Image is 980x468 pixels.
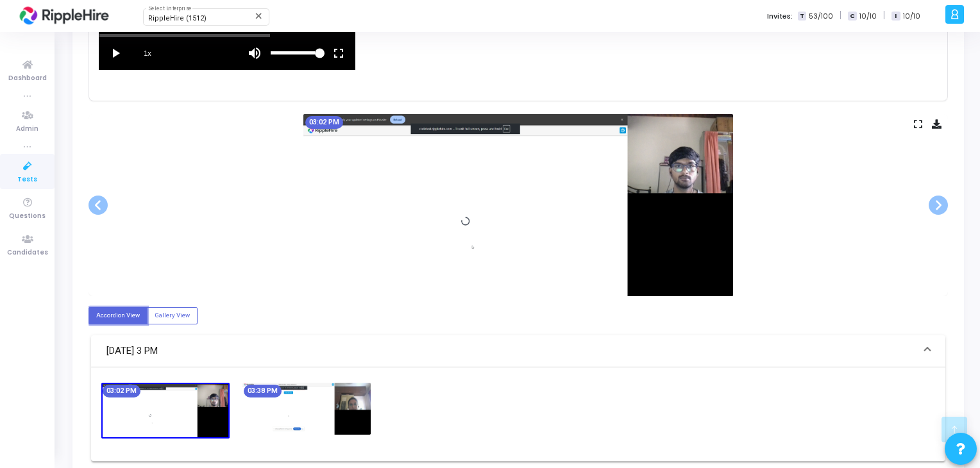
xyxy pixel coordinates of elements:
span: | [840,9,841,22]
span: playback speed button [131,37,164,69]
span: Admin [16,124,38,135]
img: screenshot-1755163936784.jpeg [303,114,733,296]
span: T [798,12,806,21]
img: logo [16,3,112,29]
span: Questions [9,211,46,222]
mat-icon: Clear [254,11,264,21]
label: Accordion View [89,307,148,324]
span: Candidates [7,247,48,258]
mat-chip: 03:38 PM [244,385,282,397]
div: volume level [271,37,323,69]
mat-chip: 03:02 PM [305,116,343,129]
div: scrub bar [99,34,355,37]
label: Invites: [767,11,793,22]
span: C [848,12,856,21]
mat-expansion-panel-header: [DATE] 3 PM [91,335,945,367]
span: I [891,12,900,21]
mat-panel-title: [DATE] 3 PM [106,344,915,358]
span: Dashboard [8,73,47,84]
img: screenshot-1755166093888.jpeg [242,383,371,435]
img: screenshot-1755163936784.jpeg [101,383,230,439]
span: Tests [17,174,37,185]
span: 10/10 [903,11,920,22]
span: | [883,9,885,22]
label: Gallery View [147,307,198,324]
mat-chip: 03:02 PM [103,385,140,397]
span: RippleHire (1512) [148,14,207,22]
span: 53/100 [809,11,833,22]
div: [DATE] 3 PM [91,367,945,461]
span: 10/10 [859,11,877,22]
